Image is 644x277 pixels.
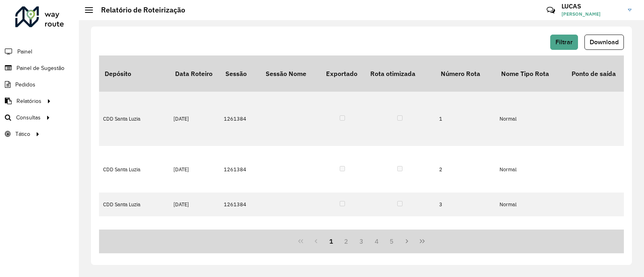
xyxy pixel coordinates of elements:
td: 1261384 [220,193,260,216]
span: Tático [15,130,30,138]
th: Nome Tipo Rota [495,55,566,92]
button: Next Page [399,234,415,249]
td: 3 [435,193,495,216]
th: Data Roteiro [169,55,220,92]
span: Relatórios [17,97,41,105]
button: 5 [384,234,400,249]
td: 1261384 [220,146,260,193]
td: 2 [435,146,495,193]
a: Contato Rápido [542,2,559,19]
button: Download [584,35,624,50]
button: Filtrar [550,35,578,50]
th: Ponto de saída [566,55,636,92]
td: [DATE] [169,146,220,193]
span: Pedidos [15,80,35,89]
td: 1 [435,92,495,146]
th: Rota otimizada [365,55,435,92]
td: Normal [495,92,566,146]
span: [PERSON_NAME] [561,10,622,18]
span: Painel [17,47,32,56]
button: 2 [339,234,354,249]
td: Normal [495,193,566,216]
td: CDD Santa Luzia [99,146,169,193]
th: Número Rota [435,55,495,92]
td: CDD Santa Luzia [99,193,169,216]
td: [DATE] [169,193,220,216]
button: 3 [354,234,369,249]
th: Sessão Nome [260,55,320,92]
h2: Relatório de Roteirização [93,6,185,14]
th: Exportado [320,55,365,92]
td: [DATE] [169,92,220,146]
span: Download [590,39,619,45]
span: Filtrar [555,39,573,45]
th: Sessão [220,55,260,92]
button: Last Page [415,234,430,249]
span: Painel de Sugestão [17,64,64,72]
th: Depósito [99,55,169,92]
button: 1 [324,234,339,249]
td: 1261384 [220,92,260,146]
h3: LUCAS [561,2,622,10]
td: Normal [495,146,566,193]
span: Consultas [16,113,41,122]
button: 4 [369,234,384,249]
td: CDD Santa Luzia [99,92,169,146]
